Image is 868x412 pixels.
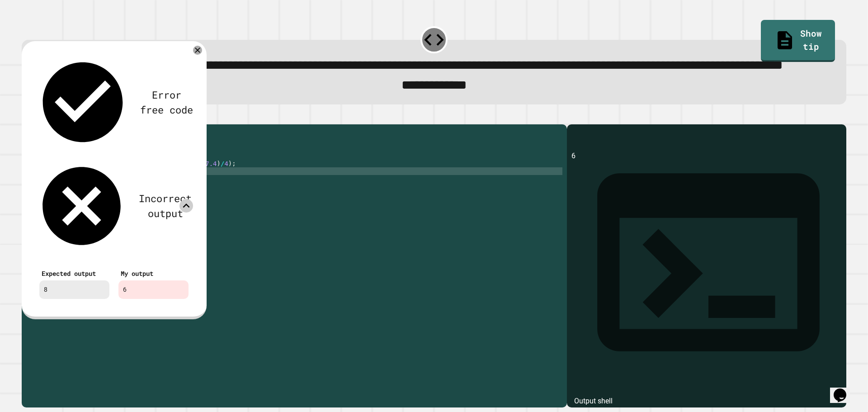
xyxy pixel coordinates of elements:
[39,280,109,299] div: 8
[830,376,859,403] iframe: chat widget
[140,87,193,117] div: Error free code
[118,280,189,299] div: 6
[761,20,835,62] a: Show tip
[137,191,193,221] div: Incorrect output
[42,269,107,278] div: Expected output
[571,151,842,408] div: 6
[121,269,186,278] div: My output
